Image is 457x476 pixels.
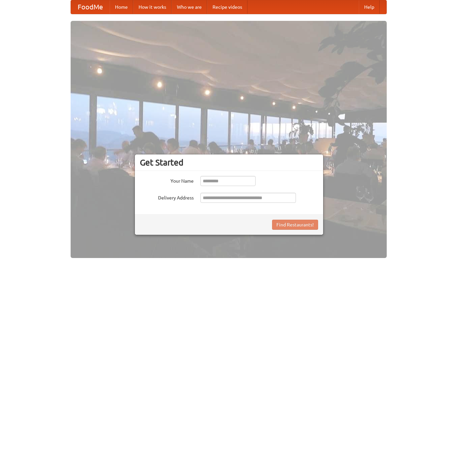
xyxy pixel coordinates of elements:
[359,0,380,14] a: Help
[133,0,172,14] a: How it works
[140,157,318,168] h3: Get Started
[140,176,194,184] label: Your Name
[207,0,247,14] a: Recipe videos
[140,193,194,201] label: Delivery Address
[172,0,207,14] a: Who we are
[272,220,318,230] button: Find Restaurants!
[110,0,133,14] a: Home
[71,0,110,14] a: FoodMe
